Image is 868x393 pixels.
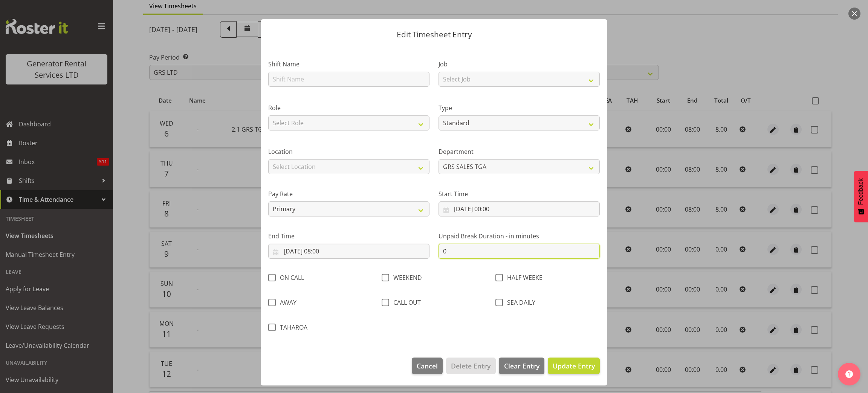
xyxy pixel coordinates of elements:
button: Delete Entry [446,358,495,374]
span: WEEKEND [389,274,422,281]
input: Click to select... [268,244,429,259]
span: AWAY [276,299,296,306]
span: Update Entry [553,361,595,370]
label: Start Time [439,189,600,198]
label: Department [439,147,600,156]
button: Clear Entry [499,358,544,374]
p: Edit Timesheet Entry [268,31,600,38]
label: End Time [268,232,429,241]
input: Shift Name [268,72,429,87]
button: Cancel [412,358,443,374]
button: Update Entry [548,358,600,374]
input: Unpaid Break Duration [439,244,600,259]
label: Location [268,147,429,156]
span: HALF WEEKE [503,274,542,281]
span: Cancel [417,361,438,371]
span: CALL OUT [389,299,421,306]
span: Feedback [857,178,864,205]
img: help-xxl-2.png [845,370,853,378]
button: Feedback - Show survey [854,171,868,222]
label: Unpaid Break Duration - in minutes [439,232,600,241]
label: Role [268,103,429,112]
span: SEA DAILY [503,299,535,306]
span: Clear Entry [504,361,539,371]
label: Job [439,60,600,69]
label: Pay Rate [268,189,429,198]
span: ON CALL [276,274,304,281]
label: Type [439,103,600,112]
label: Shift Name [268,60,429,69]
span: TAHAROA [276,324,307,331]
input: Click to select... [439,201,600,216]
span: Delete Entry [451,361,491,371]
